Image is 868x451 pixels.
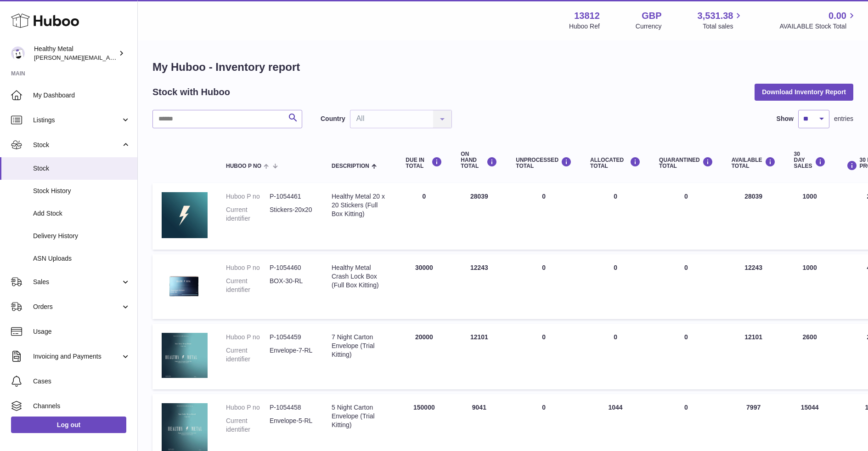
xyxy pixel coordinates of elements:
td: 12243 [722,254,785,319]
div: Huboo Ref [569,22,600,31]
td: 0 [507,183,581,250]
img: product image [162,263,208,308]
td: 12243 [451,254,507,319]
td: 20000 [396,324,451,389]
div: 30 DAY SALES [794,151,826,170]
dt: Current identifier [226,277,270,294]
td: 1000 [785,254,835,319]
td: 30000 [396,254,451,319]
dt: Current identifier [226,417,270,434]
span: Stock [33,164,130,173]
dd: P-1054458 [270,403,313,412]
span: Description [332,163,369,169]
td: 12101 [451,324,507,389]
div: AVAILABLE Total [732,157,776,169]
div: ALLOCATED Total [590,157,641,169]
span: 3,531.38 [698,10,733,22]
dd: Envelope-5-RL [270,417,313,434]
div: 5 Night Carton Envelope (Trial Kitting) [332,403,387,429]
td: 0 [581,254,650,319]
a: 3,531.38 Total sales [698,10,744,31]
div: UNPROCESSED Total [516,157,572,169]
span: Listings [33,116,121,125]
td: 0 [581,183,650,250]
td: 0 [507,324,581,389]
h2: Stock with Huboo [152,86,230,98]
td: 0 [507,254,581,319]
dt: Huboo P no [226,403,270,412]
td: 2600 [785,324,835,389]
div: QUARANTINED Total [659,157,713,169]
td: 0 [581,324,650,389]
span: Invoicing and Payments [33,352,121,361]
button: Download Inventory Report [755,84,853,100]
span: Orders [33,303,121,311]
span: 0 [684,404,688,411]
span: 0 [684,264,688,271]
td: 1000 [785,183,835,250]
dd: Envelope-7-RL [270,346,313,364]
dd: BOX-30-RL [270,277,313,294]
span: Total sales [703,22,744,31]
span: My Dashboard [33,91,130,100]
div: DUE IN TOTAL [406,157,442,169]
td: 12101 [722,324,785,389]
dt: Huboo P no [226,192,270,201]
dd: Stickers-20x20 [270,206,313,223]
span: Channels [33,402,130,411]
h1: My Huboo - Inventory report [152,60,853,74]
dt: Huboo P no [226,333,270,342]
span: Cases [33,377,130,386]
td: 28039 [451,183,507,250]
label: Country [321,114,345,123]
a: 0.00 AVAILABLE Stock Total [779,10,857,31]
span: 0.00 [829,10,846,22]
div: Healthy Metal 20 x 20 Stickers (Full Box Kitting) [332,192,387,218]
span: 0 [684,333,688,341]
span: ASN Uploads [33,254,130,263]
td: 28039 [722,183,785,250]
span: Huboo P no [226,163,261,169]
dd: P-1054461 [270,192,313,201]
label: Show [777,114,794,123]
span: entries [834,114,853,123]
div: Healthy Metal [34,45,117,62]
span: Stock [33,141,121,149]
span: Add Stock [33,209,130,218]
a: Log out [11,417,126,433]
div: 7 Night Carton Envelope (Trial Kitting) [332,333,387,359]
dd: P-1054460 [270,263,313,272]
img: product image [162,192,208,238]
td: 0 [396,183,451,250]
span: [PERSON_NAME][EMAIL_ADDRESS][DOMAIN_NAME] [34,54,184,61]
span: Stock History [33,187,130,195]
span: 0 [684,193,688,200]
strong: GBP [642,10,661,22]
span: Usage [33,327,130,336]
span: AVAILABLE Stock Total [779,22,857,31]
div: Currency [636,22,662,31]
img: jose@healthy-metal.com [11,46,25,60]
div: Healthy Metal Crash Lock Box (Full Box Kitting) [332,263,387,290]
img: product image [162,333,208,378]
div: ON HAND Total [461,151,497,170]
dt: Current identifier [226,206,270,223]
span: Sales [33,278,121,286]
dt: Current identifier [226,346,270,364]
strong: 13812 [574,10,600,22]
dd: P-1054459 [270,333,313,342]
dt: Huboo P no [226,263,270,272]
span: Delivery History [33,232,130,240]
